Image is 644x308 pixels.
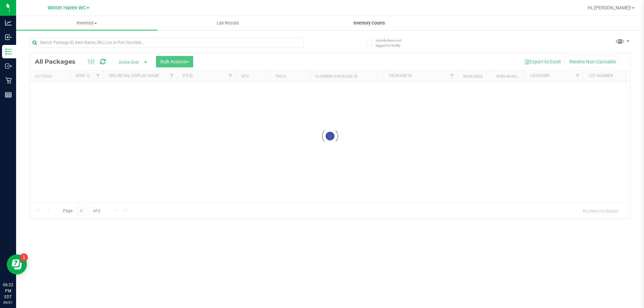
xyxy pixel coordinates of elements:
[5,19,12,26] inline-svg: Analytics
[588,5,631,10] span: Hi, [PERSON_NAME]!
[3,300,13,305] p: 09/21
[5,63,12,69] inline-svg: Outbound
[5,48,12,55] inline-svg: Inventory
[376,38,409,48] span: Include items not tagged for facility
[5,34,12,41] inline-svg: Inbound
[157,16,299,30] a: Lab Results
[208,20,248,26] span: Lab Results
[299,16,440,30] a: Inventory Counts
[20,253,28,261] iframe: Resource center unread badge
[16,16,157,30] a: Inventory
[7,254,27,274] iframe: Resource center
[5,91,12,98] inline-svg: Reports
[3,282,13,300] p: 06:22 PM EDT
[344,20,394,26] span: Inventory Counts
[30,38,304,48] input: Search Package ID, Item Name, SKU, Lot or Part Number...
[5,77,12,84] inline-svg: Retail
[16,20,157,26] span: Inventory
[48,5,86,11] span: Winter Haven WC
